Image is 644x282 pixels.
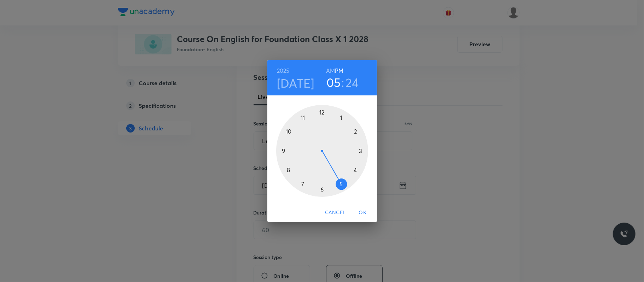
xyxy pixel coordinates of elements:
[326,75,341,90] button: 05
[341,75,344,90] h3: :
[335,66,343,76] button: PM
[326,66,335,76] button: AM
[325,208,346,217] span: Cancel
[352,206,374,219] button: OK
[354,208,371,217] span: OK
[346,75,359,90] button: 24
[322,206,348,219] button: Cancel
[277,76,314,90] button: [DATE]
[277,66,290,76] button: 2025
